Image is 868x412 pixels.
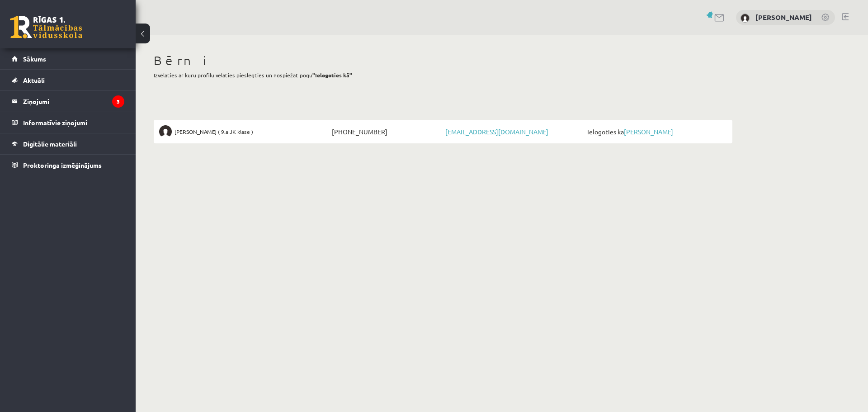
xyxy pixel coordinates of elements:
span: Sākums [23,55,46,63]
legend: Ziņojumi [23,91,124,112]
a: Ziņojumi3 [12,91,124,112]
legend: Informatīvie ziņojumi [23,112,124,133]
h1: Bērni [154,53,732,68]
a: [EMAIL_ADDRESS][DOMAIN_NAME] [445,128,548,136]
a: [PERSON_NAME] [755,13,812,22]
img: Artūrs Āboliņš [741,14,750,23]
b: "Ielogoties kā" [312,71,352,79]
span: [PHONE_NUMBER] [330,125,443,138]
p: Izvēlaties ar kuru profilu vēlaties pieslēgties un nospiežat pogu [154,71,732,79]
span: Digitālie materiāli [23,140,77,148]
a: Aktuāli [12,70,124,90]
a: Informatīvie ziņojumi [12,112,124,133]
i: 3 [112,95,124,108]
span: [PERSON_NAME] ( 9.a JK klase ) [175,125,253,138]
img: Ance Āboliņa [159,125,172,138]
a: Sākums [12,48,124,69]
a: Rīgas 1. Tālmācības vidusskola [10,16,82,38]
span: Aktuāli [23,76,45,84]
a: Proktoringa izmēģinājums [12,155,124,175]
a: [PERSON_NAME] [624,128,673,136]
span: Ielogoties kā [585,125,727,138]
a: Digitālie materiāli [12,133,124,154]
span: Proktoringa izmēģinājums [23,161,102,169]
